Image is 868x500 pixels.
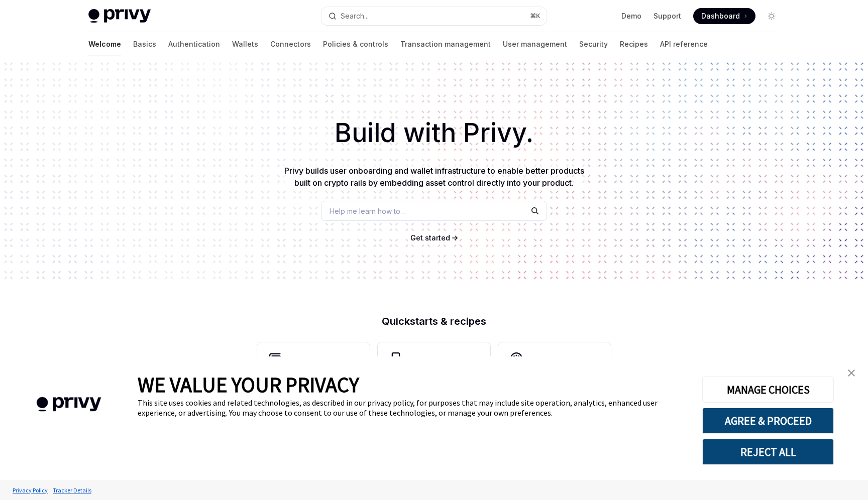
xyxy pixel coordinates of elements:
button: REJECT ALL [702,439,834,465]
span: Help me learn how to… [330,206,406,216]
a: Wallets [232,32,258,56]
button: Toggle dark mode [764,8,780,24]
span: Dashboard [701,11,740,21]
span: WE VALUE YOUR PRIVACY [138,371,359,398]
a: **** **** **** ***Use the React Native SDK to build a mobile app on Solana. [378,342,490,445]
a: Get started [410,233,450,243]
a: API reference [660,32,708,56]
a: close banner [841,363,861,383]
a: Connectors [270,32,311,56]
button: AGREE & PROCEED [702,408,834,434]
img: company logo [15,383,123,426]
span: Get started [410,233,450,242]
a: User management [503,32,567,56]
a: Basics [133,32,156,56]
h2: Quickstarts & recipes [257,316,611,326]
div: This site uses cookies and related technologies, as described in our privacy policy, for purposes... [138,398,687,418]
a: Privacy Policy [10,481,50,499]
a: Policies & controls [323,32,388,56]
a: Support [654,11,681,21]
a: Transaction management [400,32,491,56]
a: **** *****Whitelabel login, wallets, and user management with your own UI and branding. [498,342,611,445]
button: Search...⌘K [321,7,547,25]
button: MANAGE CHOICES [702,377,834,403]
div: Search... [341,10,369,22]
a: Authentication [168,32,220,56]
a: Security [579,32,608,56]
img: light logo [88,9,151,23]
a: Tracker Details [50,481,94,499]
img: close banner [848,369,855,377]
h1: Build with Privy. [16,113,852,153]
a: Welcome [88,32,121,56]
a: Demo [621,11,641,21]
span: Privy builds user onboarding and wallet infrastructure to enable better products built on crypto ... [284,166,584,188]
span: ⌘ K [530,12,540,20]
a: Recipes [620,32,648,56]
a: Dashboard [693,8,755,24]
